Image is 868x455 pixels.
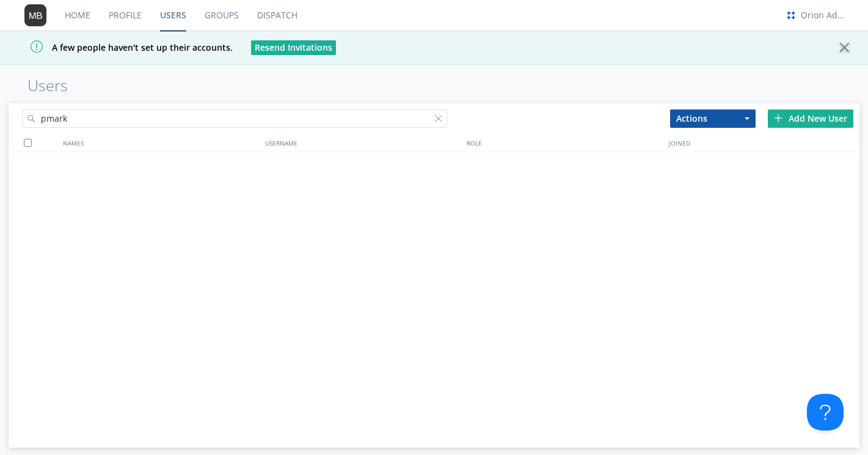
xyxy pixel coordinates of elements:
div: ROLE [464,134,666,152]
iframe: Toggle Customer Support [807,394,844,431]
div: USERNAME [262,134,464,152]
div: JOINED [666,134,868,152]
img: 373638.png [24,4,46,26]
img: plus.svg [774,114,782,122]
div: Orion Admin 1 [801,9,847,21]
button: Resend Invitations [251,40,336,55]
input: Search users [22,109,447,128]
span: A few people haven't set up their accounts. [9,42,233,53]
div: NAMES [60,134,262,152]
button: Actions [670,109,756,128]
img: bb273bc148dd44e2aefd13aed3d2c790 [784,9,798,22]
div: Add New User [768,109,853,128]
